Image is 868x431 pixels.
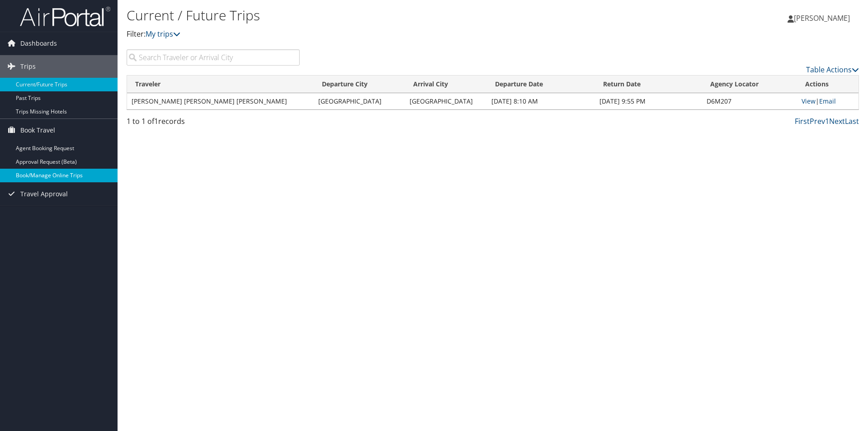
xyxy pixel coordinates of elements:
[829,116,845,126] a: Next
[702,93,797,109] td: D6M207
[797,76,859,93] th: Actions
[825,116,829,126] a: 1
[127,28,615,40] p: Filter:
[595,93,702,109] td: [DATE] 9:55 PM
[487,76,594,93] th: Departure Date: activate to sort column descending
[405,76,487,93] th: Arrival City: activate to sort column ascending
[405,93,487,109] td: [GEOGRAPHIC_DATA]
[127,93,314,109] td: [PERSON_NAME] [PERSON_NAME] [PERSON_NAME]
[154,116,158,126] span: 1
[795,116,810,126] a: First
[595,76,702,93] th: Return Date: activate to sort column ascending
[127,76,314,93] th: Traveler: activate to sort column ascending
[702,76,797,93] th: Agency Locator: activate to sort column ascending
[797,93,859,109] td: |
[20,32,57,55] span: Dashboards
[487,93,594,109] td: [DATE] 8:10 AM
[146,29,180,39] a: My trips
[806,65,859,75] a: Table Actions
[314,93,405,109] td: [GEOGRAPHIC_DATA]
[788,5,859,32] a: [PERSON_NAME]
[127,116,300,131] div: 1 to 1 of records
[20,6,110,27] img: airportal-logo.png
[127,49,300,66] input: Search Traveler or Arrival City
[127,6,615,25] h1: Current / Future Trips
[20,183,68,205] span: Travel Approval
[810,116,825,126] a: Prev
[845,116,859,126] a: Last
[20,119,55,142] span: Book Travel
[802,97,816,105] a: View
[819,97,836,105] a: Email
[794,13,850,23] span: [PERSON_NAME]
[20,55,36,78] span: Trips
[314,76,405,93] th: Departure City: activate to sort column ascending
